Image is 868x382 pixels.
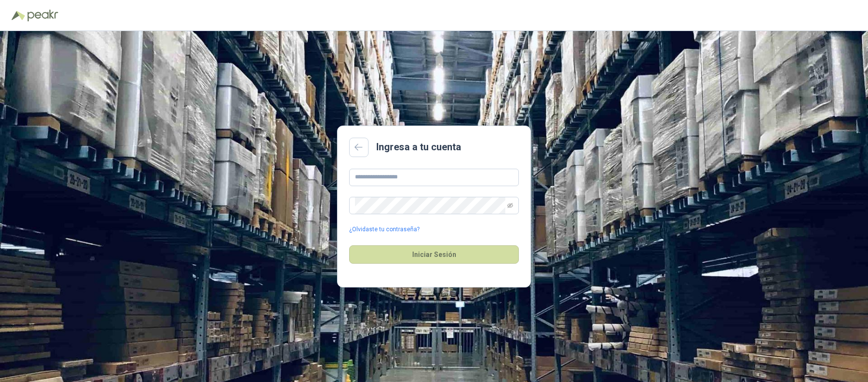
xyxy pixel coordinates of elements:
[349,245,519,264] button: Iniciar Sesión
[507,203,513,208] span: eye-invisible
[349,225,419,234] a: ¿Olvidaste tu contraseña?
[376,140,461,155] h2: Ingresa a tu cuenta
[27,10,58,21] img: Peakr
[12,11,25,20] img: Logo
